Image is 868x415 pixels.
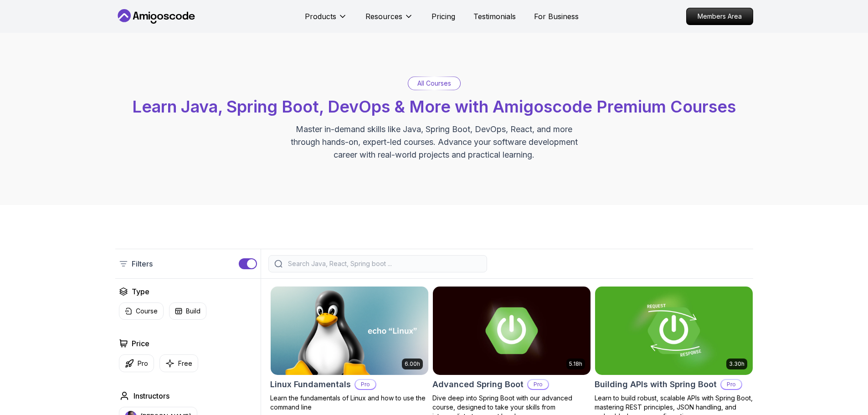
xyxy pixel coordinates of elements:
[431,11,455,22] a: Pricing
[721,380,741,389] p: Pro
[169,302,206,320] button: Build
[405,360,420,368] p: 6.00h
[433,287,591,375] img: Advanced Spring Boot card
[186,307,200,316] p: Build
[686,8,753,25] a: Members Area
[305,11,336,22] p: Products
[178,359,192,368] p: Free
[432,378,524,391] h2: Advanced Spring Boot
[729,360,745,368] p: 3.30h
[528,380,548,389] p: Pro
[132,286,149,297] h2: Type
[473,11,516,22] a: Testimonials
[687,8,753,25] p: Members Area
[136,307,158,316] p: Course
[270,286,429,412] a: Linux Fundamentals card6.00hLinux FundamentalsProLearn the fundamentals of Linux and how to use t...
[270,378,351,391] h2: Linux Fundamentals
[286,259,481,268] input: Search Java, React, Spring boot ...
[595,378,717,391] h2: Building APIs with Spring Boot
[365,11,402,22] p: Resources
[305,11,347,29] button: Products
[119,354,154,372] button: Pro
[569,360,582,368] p: 5.18h
[281,123,587,161] p: Master in-demand skills like Java, Spring Boot, DevOps, React, and more through hands-on, expert-...
[271,287,428,375] img: Linux Fundamentals card
[132,97,736,117] span: Learn Java, Spring Boot, DevOps & More with Amigoscode Premium Courses
[595,287,753,375] img: Building APIs with Spring Boot card
[270,394,429,412] p: Learn the fundamentals of Linux and how to use the command line
[534,11,579,22] a: For Business
[355,380,375,389] p: Pro
[132,258,153,269] p: Filters
[132,338,149,349] h2: Price
[119,302,164,320] button: Course
[138,359,148,368] p: Pro
[417,79,451,88] p: All Courses
[134,390,169,401] h2: Instructors
[365,11,413,29] button: Resources
[159,354,198,372] button: Free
